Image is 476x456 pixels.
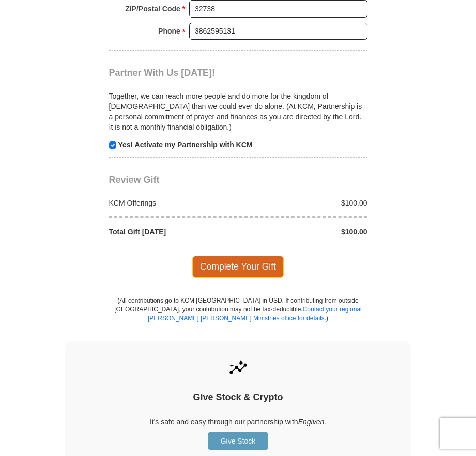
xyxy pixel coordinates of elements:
div: Total Gift [DATE] [103,227,238,237]
strong: Phone [158,24,180,38]
span: Review Gift [109,175,160,185]
strong: Yes! Activate my Partnership with KCM [118,140,252,149]
img: give-by-stock.svg [227,357,249,379]
div: $100.00 [238,198,373,208]
p: Together, we can reach more people and do more for the kingdom of [DEMOGRAPHIC_DATA] than we coul... [109,91,367,132]
h4: Give Stock & Crypto [83,392,393,403]
div: KCM Offerings [103,198,238,208]
a: Give Stock [208,432,268,450]
a: Contact your regional [PERSON_NAME] [PERSON_NAME] Ministries office for details. [148,306,362,322]
p: (All contributions go to KCM [GEOGRAPHIC_DATA] in USD. If contributing from outside [GEOGRAPHIC_D... [114,296,362,341]
span: Partner With Us [DATE]! [109,68,216,78]
span: Complete Your Gift [192,256,284,277]
strong: ZIP/Postal Code [125,2,180,16]
i: Engiven. [298,418,326,426]
div: $100.00 [238,227,373,237]
p: It's safe and easy through our partnership with [83,417,393,427]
